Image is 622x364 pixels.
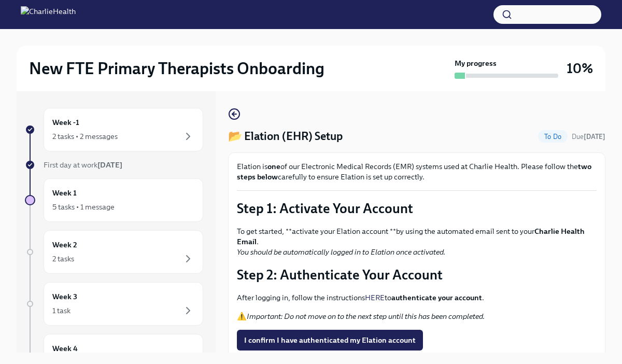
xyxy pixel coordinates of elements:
strong: authenticate your account [391,293,482,302]
span: I confirm I have authenticated my Elation account [244,335,416,345]
a: Week 15 tasks • 1 message [25,178,203,222]
span: Due [572,133,605,141]
h6: Week -1 [52,117,79,128]
div: 5 tasks • 1 message [52,202,115,212]
img: CharlieHealth [21,6,76,23]
strong: one [267,162,280,171]
h6: Week 4 [52,343,78,354]
h6: Week 1 [52,187,77,199]
h6: Week 2 [52,239,77,250]
strong: [DATE] [97,160,122,170]
p: Step 2: Authenticate Your Account [237,265,597,284]
span: October 10th, 2025 10:00 [572,132,605,142]
a: Week 22 tasks [25,230,203,274]
a: Week 31 task [25,282,203,326]
h2: New FTE Primary Therapists Onboarding [29,58,324,79]
p: Elation is of our Electronic Medical Records (EMR) systems used at Charlie Health. Please follow ... [237,161,597,182]
span: First day at work [44,160,122,170]
a: Week -12 tasks • 2 messages [25,108,203,151]
div: 2 tasks [52,254,74,264]
p: To get started, **activate your Elation account **by using the automated email sent to your . [237,226,597,257]
span: To Do [538,133,568,141]
h6: Week 3 [52,291,77,302]
em: Important: Do not move on to the next step until this has been completed. [247,312,485,321]
a: HERE [365,293,385,302]
strong: My progress [455,58,497,68]
em: You should be automatically logged in to Elation once activated. [237,247,445,257]
p: ⚠️ [237,311,597,321]
a: First day at work[DATE] [25,160,203,170]
p: After logging in, follow the instructions to . [237,292,597,303]
h3: 10% [567,59,593,78]
div: 2 tasks • 2 messages [52,131,118,142]
h4: 📂 Elation (EHR) Setup [228,129,343,144]
div: 1 task [52,305,70,316]
p: Step 1: Activate Your Account [237,199,597,218]
button: I confirm I have authenticated my Elation account [237,330,423,351]
strong: [DATE] [584,133,605,141]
